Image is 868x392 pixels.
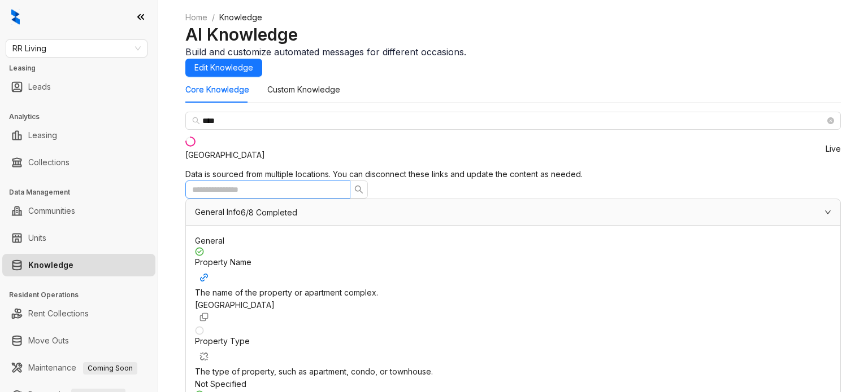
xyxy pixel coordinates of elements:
[2,356,155,379] li: Maintenance
[9,112,158,122] h3: Analytics
[9,290,158,300] h3: Resident Operations
[195,365,831,378] div: The type of property, such as apartment, condo, or townhouse.
[185,24,841,45] h2: AI Knowledge
[267,83,340,96] div: Custom Knowledge
[826,145,841,153] span: Live
[83,362,137,375] span: Coming Soon
[2,329,155,352] li: Move Outs
[28,200,75,222] a: Communities
[185,45,841,59] div: Build and customize automated messages for different occasions.
[9,187,158,197] h3: Data Management
[185,59,262,77] button: Edit Knowledge
[28,254,73,276] a: Knowledge
[194,61,253,74] span: Edit Knowledge
[219,12,262,22] span: Knowledge
[195,378,831,390] div: Not Specified
[354,185,363,194] span: search
[192,117,200,125] span: search
[212,11,215,24] li: /
[827,117,834,124] span: close-circle
[2,302,155,325] li: Rent Collections
[28,329,69,352] a: Move Outs
[195,207,241,217] span: General Info
[241,209,297,217] span: 6/8 Completed
[2,124,155,147] li: Leasing
[185,168,841,180] div: Data is sourced from multiple locations. You can disconnect these links and update the content as...
[11,9,20,25] img: logo
[195,256,831,287] div: Property Name
[195,300,275,310] span: [GEOGRAPHIC_DATA]
[2,151,155,174] li: Collections
[185,83,249,96] div: Core Knowledge
[2,227,155,249] li: Units
[185,149,265,161] div: [GEOGRAPHIC_DATA]
[195,335,831,365] div: Property Type
[183,11,210,24] a: Home
[195,287,831,299] div: The name of the property or apartment complex.
[28,227,46,249] a: Units
[2,200,155,222] li: Communities
[9,63,158,73] h3: Leasing
[28,151,70,174] a: Collections
[28,124,57,147] a: Leasing
[186,199,840,225] div: General Info6/8 Completed
[2,76,155,98] li: Leads
[824,209,831,215] span: expanded
[28,76,51,98] a: Leads
[12,40,141,57] span: RR Living
[195,236,224,245] span: General
[2,254,155,276] li: Knowledge
[28,302,89,325] a: Rent Collections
